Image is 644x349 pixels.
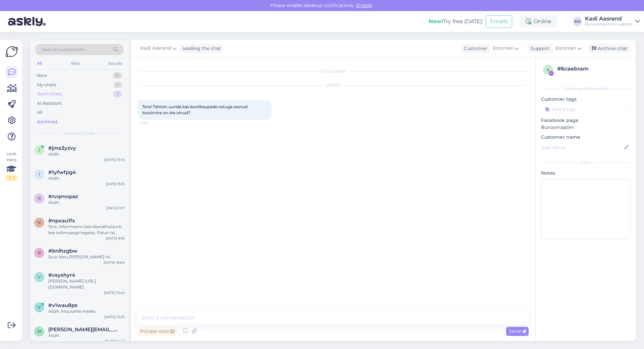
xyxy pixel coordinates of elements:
div: Try free [DATE]: [429,17,483,26]
div: Support [528,45,550,52]
div: Chat started [138,68,529,74]
div: 0 [112,72,122,79]
input: Add name [541,144,623,151]
div: Customer [461,45,487,52]
span: #npxau1fx [48,218,75,224]
input: Add a tag [541,104,631,114]
div: Aitäh. Kirjutame meilile. [48,308,125,314]
div: Tere. Informeerin teie kliendihaldurit, kes tellimusege tegeles. Palun tal tellimuse tühistada. [48,224,125,236]
div: 2 / 3 [5,175,17,181]
span: Enable [354,2,374,8]
span: #jms3yzvy [48,145,76,151]
span: #1yfwfpg4 [48,169,76,175]
div: leading the chat [180,45,221,52]
div: [DATE] 9:17 [106,206,125,211]
div: Customer information [541,86,631,92]
button: Emails [486,15,512,28]
span: #v1wau8ps [48,302,77,308]
div: Online [520,15,557,28]
span: r [38,196,41,201]
div: AI Assistant [37,100,62,107]
a: Kadi AasrandBüroomaailm's website [585,16,640,27]
span: Marge.kask.002@mail.ee [48,326,118,333]
div: New [37,72,47,79]
span: 1 [39,172,40,177]
div: All [36,59,43,68]
div: Aitäh. [48,200,125,206]
div: # 6caebram [557,65,629,73]
span: #vsyshyr4 [48,272,75,278]
div: [DATE] 9:25 [106,181,125,186]
div: Look Here [5,151,17,181]
p: Facebook page [541,117,631,124]
div: Private note [138,327,177,336]
span: Search customers [42,46,84,53]
p: Customer name [541,134,631,141]
div: 3 [113,91,122,97]
div: My chats [37,82,56,88]
p: Büroomaailm [541,124,631,131]
span: v [38,305,41,310]
div: [DATE] 8:36 [106,236,125,241]
div: All [37,109,43,116]
span: #bnlhzgbw [48,248,77,254]
div: Archive chat [588,44,630,53]
span: Send [509,328,526,334]
p: Notes [541,170,631,177]
span: Kadi Aasrand [141,45,171,52]
div: 1 [114,82,122,88]
div: Extra [541,160,631,166]
div: Aitäh. [48,151,125,157]
span: 6 [547,67,549,72]
div: Kadi Aasrand [585,16,633,21]
div: Büroomaailm's website [585,21,633,27]
span: v [38,274,41,279]
span: b [38,250,41,255]
div: Web [69,59,81,68]
div: [DATE] 14:51 [105,339,125,344]
div: Socials [107,59,123,68]
div: [DATE] 15:23 [104,314,125,319]
span: Estonian [555,45,576,52]
div: KA [573,17,582,26]
div: Team chats [37,91,62,97]
span: j [38,147,40,152]
span: Archived chats [64,130,95,136]
p: Customer tags [541,96,631,103]
div: Aitäh. [48,333,125,339]
span: 14:37 [140,120,165,125]
img: Askly Logo [5,45,18,58]
span: n [38,220,41,225]
div: [PERSON_NAME] [URL][DOMAIN_NAME] [48,278,125,290]
span: Estonian [493,45,514,52]
span: #rvqmopaz [48,193,78,200]
div: Archived [37,119,57,125]
div: Suur tänu [PERSON_NAME] nii. [48,254,125,260]
span: M [38,329,41,334]
div: [DATE] 10:10 [104,157,125,162]
div: Aitäh. [48,175,125,181]
div: [DATE] [138,82,529,88]
b: New! [429,18,443,25]
span: Tere! Tahtsin uurida kas koolikaupade ostuga seotud loosimine on ära olnud? [142,104,249,115]
div: [DATE] 16:04 [104,260,125,265]
div: [DATE] 15:45 [104,290,125,295]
